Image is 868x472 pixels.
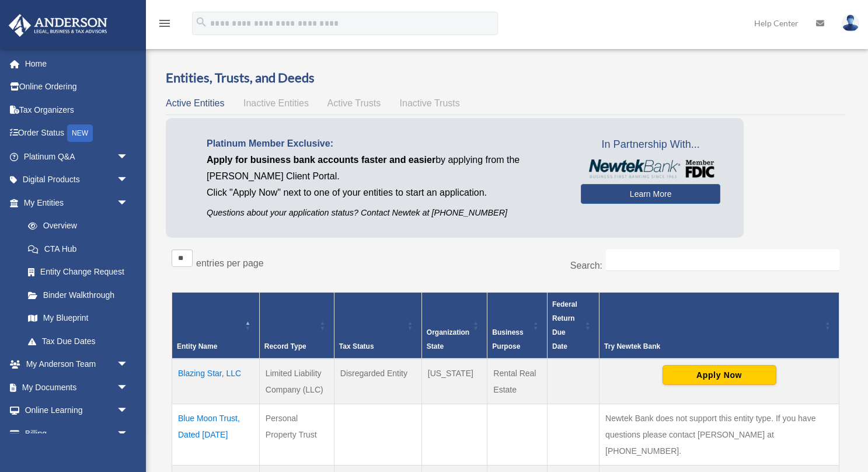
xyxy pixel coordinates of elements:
span: Business Purpose [492,328,523,350]
span: Entity Name [177,342,217,350]
td: Blazing Star, LLC [172,359,260,404]
span: Active Entities [166,98,224,108]
a: Home [8,52,146,75]
p: Questions about your application status? Contact Newtek at [PHONE_NUMBER] [207,206,563,220]
img: User Pic [842,15,859,32]
p: by applying from the [PERSON_NAME] Client Portal. [207,152,563,185]
label: Search: [570,261,602,270]
button: Apply Now [663,365,776,385]
a: CTA Hub [16,237,140,261]
td: Limited Liability Company (LLC) [259,359,334,404]
img: Anderson Advisors Platinum Portal [5,14,111,37]
span: arrow_drop_down [117,422,140,446]
img: NewtekBankLogoSM.png [587,159,714,178]
a: Order StatusNEW [8,122,146,145]
td: Disregarded Entity [334,359,421,404]
span: arrow_drop_down [117,191,140,215]
a: My Blueprint [16,307,140,330]
a: menu [158,20,172,30]
span: arrow_drop_down [117,399,140,423]
span: arrow_drop_down [117,353,140,377]
td: Rental Real Estate [487,359,548,404]
td: Newtek Bank does not support this entity type. If you have questions please contact [PERSON_NAME]... [599,404,839,466]
a: My Anderson Teamarrow_drop_down [8,353,146,376]
th: Federal Return Due Date: Activate to sort [548,293,599,359]
th: Entity Name: Activate to invert sorting [172,293,260,359]
p: Click "Apply Now" next to one of your entities to start an application. [207,185,563,201]
th: Business Purpose: Activate to sort [487,293,548,359]
a: Platinum Q&Aarrow_drop_down [8,145,146,168]
h3: Entities, Trusts, and Deeds [166,69,845,87]
a: Tax Organizers [8,98,146,122]
a: Learn More [581,184,720,204]
span: Inactive Entities [243,98,309,108]
a: Billingarrow_drop_down [8,422,146,445]
a: Overview [16,214,134,238]
td: Blue Moon Trust, Dated [DATE] [172,404,260,466]
a: My Entitiesarrow_drop_down [8,191,140,214]
i: menu [158,16,172,30]
th: Try Newtek Bank : Activate to sort [599,293,839,359]
a: Digital Productsarrow_drop_down [8,168,146,192]
span: arrow_drop_down [117,376,140,400]
label: entries per page [196,258,264,268]
p: Platinum Member Exclusive: [207,136,563,152]
a: Online Ordering [8,75,146,99]
span: arrow_drop_down [117,145,140,169]
a: My Documentsarrow_drop_down [8,376,146,399]
div: NEW [67,124,93,142]
span: Tax Status [339,342,374,350]
a: Binder Walkthrough [16,283,140,307]
a: Entity Change Request [16,261,140,284]
th: Record Type: Activate to sort [259,293,334,359]
span: Apply for business bank accounts faster and easier [207,155,435,165]
td: Personal Property Trust [259,404,334,466]
span: arrow_drop_down [117,168,140,192]
span: Organization State [427,328,469,350]
td: [US_STATE] [421,359,487,404]
span: In Partnership With... [581,136,720,154]
span: Federal Return Due Date [552,300,577,350]
span: Active Trusts [327,98,381,108]
div: Try Newtek Bank [604,339,821,353]
span: Record Type [264,342,306,350]
a: Tax Due Dates [16,329,140,353]
a: Online Learningarrow_drop_down [8,399,146,422]
i: search [195,16,208,29]
th: Tax Status: Activate to sort [334,293,421,359]
span: Inactive Trusts [400,98,460,108]
th: Organization State: Activate to sort [421,293,487,359]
